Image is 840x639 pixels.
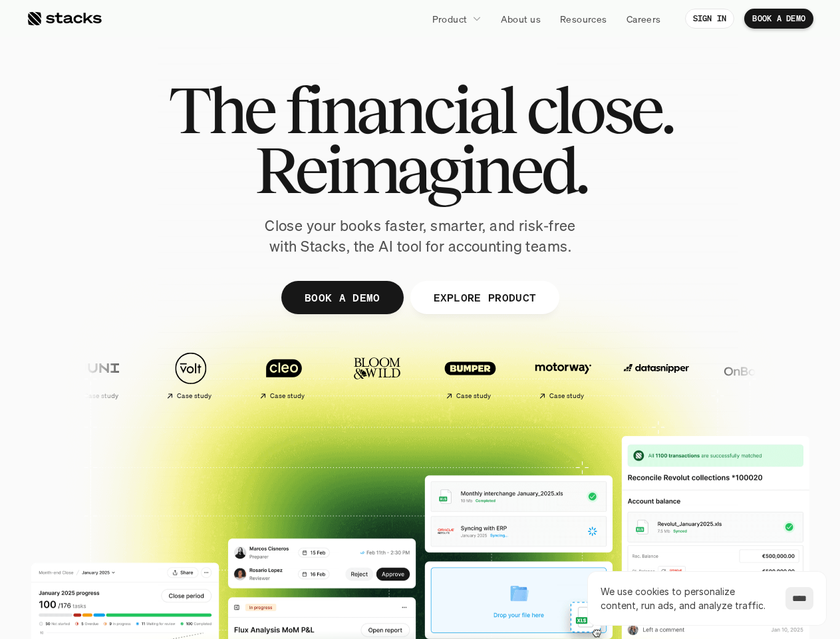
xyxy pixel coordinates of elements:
[55,345,141,405] a: Case study
[427,345,513,405] a: Case study
[752,14,805,23] p: BOOK A DEMO
[176,392,211,400] h2: Case study
[601,584,772,612] p: We use cookies to personalize content, run ads, and analyze traffic.
[520,345,607,405] a: Case study
[627,12,661,26] p: Careers
[304,288,380,307] p: BOOK A DEMO
[456,392,491,400] h2: Case study
[285,80,515,140] span: financial
[168,80,274,140] span: The
[693,14,727,23] p: SIGN IN
[148,345,234,405] a: Case study
[433,288,536,307] p: EXPLORE PRODUCT
[254,216,587,257] p: Close your books faster, smarter, and risk-free with Stacks, the AI tool for accounting teams.
[619,7,669,31] a: Careers
[157,308,215,318] a: Privacy Policy
[241,345,327,405] a: Case study
[493,7,549,31] a: About us
[552,7,615,31] a: Resources
[281,281,403,314] a: BOOK A DEMO
[83,392,118,400] h2: Case study
[501,12,541,26] p: About us
[685,9,735,29] a: SIGN IN
[432,12,468,26] p: Product
[744,9,813,29] a: BOOK A DEMO
[560,12,607,26] p: Resources
[254,140,586,200] span: Reimagined.
[526,80,672,140] span: close.
[549,392,584,400] h2: Case study
[410,281,559,314] a: EXPLORE PRODUCT
[269,392,305,400] h2: Case study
